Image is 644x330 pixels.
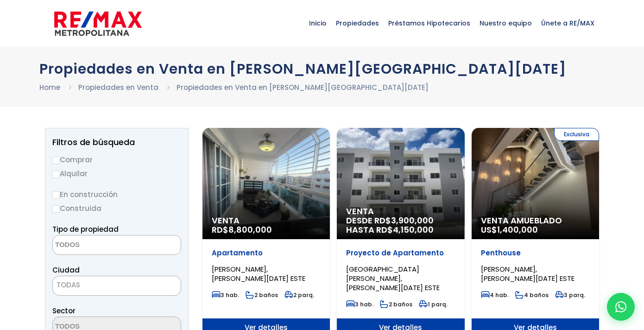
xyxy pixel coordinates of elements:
span: 1 parq. [419,300,448,308]
input: Construida [52,205,60,213]
h1: Propiedades en Venta en [PERSON_NAME][GEOGRAPHIC_DATA][DATE] [39,61,605,77]
span: Ciudad [52,265,80,275]
input: Comprar [52,157,60,164]
a: Home [39,82,60,92]
li: Propiedades en Venta en [PERSON_NAME][GEOGRAPHIC_DATA][DATE] [177,82,429,93]
p: Penthouse [481,248,590,258]
span: Nuestro equipo [475,9,537,37]
textarea: Search [53,235,143,255]
span: US$ [481,224,538,235]
span: Tipo de propiedad [52,224,119,234]
label: Construida [52,203,181,214]
span: [PERSON_NAME], [PERSON_NAME][DATE] ESTE [481,264,575,283]
span: TODAS [57,280,80,290]
span: Préstamos Hipotecarios [384,9,475,37]
span: TODAS [53,279,181,292]
span: [PERSON_NAME], [PERSON_NAME][DATE] ESTE [212,264,305,283]
a: Propiedades en Venta [78,82,158,92]
span: Sector [52,306,76,316]
span: DESDE RD$ [346,216,455,235]
span: Únete a RE/MAX [537,9,599,37]
span: 4,150,000 [393,224,434,235]
span: RD$ [212,224,272,235]
label: Comprar [52,154,181,165]
span: 1,400,000 [497,224,538,235]
span: Venta [346,207,455,216]
h2: Filtros de búsqueda [52,138,181,147]
img: remax-metropolitana-logo [54,10,142,38]
span: 4 hab. [481,291,509,299]
span: 3,900,000 [391,215,434,226]
span: 3 hab. [346,300,373,308]
span: 2 parq. [284,291,314,299]
span: 2 baños [246,291,278,299]
span: Venta [212,216,321,225]
span: 4 baños [515,291,549,299]
span: HASTA RD$ [346,225,455,235]
span: [GEOGRAPHIC_DATA][PERSON_NAME], [PERSON_NAME][DATE] ESTE [346,264,440,292]
p: Apartamento [212,248,321,258]
input: En construcción [52,191,60,199]
span: Propiedades [331,9,384,37]
input: Alquilar [52,171,60,178]
span: 8,800,000 [228,224,272,235]
span: Venta Amueblado [481,216,590,225]
label: Alquilar [52,168,181,179]
span: TODAS [52,276,181,296]
span: Inicio [304,9,331,37]
span: Exclusiva [554,128,599,141]
label: En construcción [52,189,181,200]
span: 3 hab. [212,291,239,299]
span: 3 parq. [555,291,585,299]
p: Proyecto de Apartamento [346,248,455,258]
span: 2 baños [380,300,412,308]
